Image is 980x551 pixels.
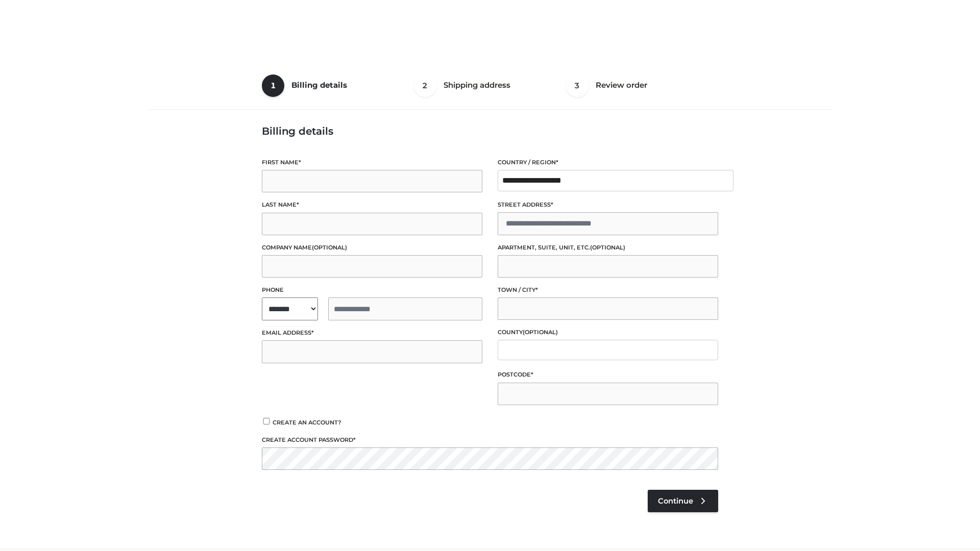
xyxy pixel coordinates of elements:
label: Apartment, suite, unit, etc. [498,243,718,253]
span: Shipping address [444,80,510,90]
span: 2 [414,74,436,97]
a: Continue [648,490,718,512]
label: Town / City [498,285,718,295]
label: First name [262,158,482,167]
span: 3 [566,74,589,97]
label: Street address [498,200,718,210]
label: Create account password [262,435,718,445]
span: Review order [596,80,647,90]
label: County [498,328,718,337]
label: Postcode [498,370,718,380]
input: Create an account? [262,418,271,424]
label: Email address [262,328,482,338]
span: (optional) [523,329,558,336]
h3: Billing details [262,125,718,137]
span: Create an account? [273,419,341,426]
span: Continue [658,496,693,506]
span: (optional) [312,244,347,251]
label: Country / Region [498,158,718,167]
span: 1 [262,74,284,97]
label: Phone [262,285,482,295]
label: Company name [262,243,482,253]
label: Last name [262,200,482,210]
span: (optional) [590,244,625,251]
span: Billing details [291,80,347,90]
